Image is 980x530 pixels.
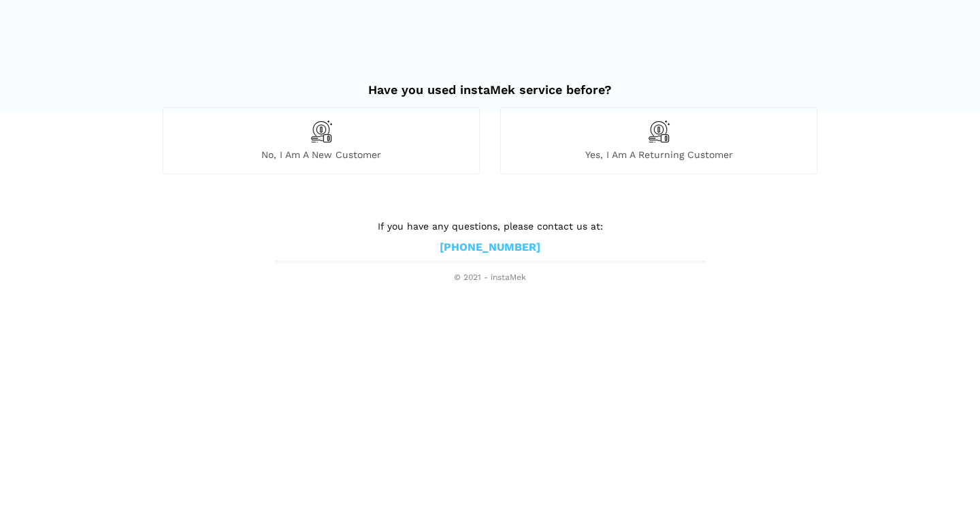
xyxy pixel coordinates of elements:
[501,149,817,161] span: Yes, I am a returning customer
[440,240,540,255] a: [PHONE_NUMBER]
[163,69,817,97] h2: Have you used instaMek service before?
[163,149,479,161] span: No, I am a new customer
[276,219,704,234] p: If you have any questions, please contact us at:
[276,272,704,283] span: © 2021 - instaMek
